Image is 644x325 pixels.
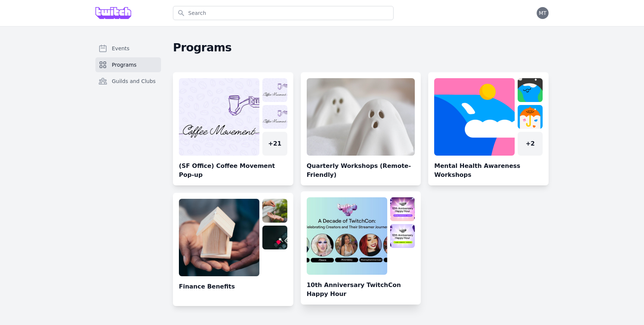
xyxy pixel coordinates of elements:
span: Guilds and Clubs [112,77,156,85]
a: Programs [95,57,161,72]
input: Search [173,6,394,20]
h2: Programs [173,41,549,54]
button: MT [537,7,549,19]
a: Guilds and Clubs [95,74,161,89]
span: MT [539,10,547,16]
nav: Sidebar [95,41,161,101]
a: Events [95,41,161,56]
span: Programs [112,61,136,68]
span: Events [112,45,129,52]
img: Grove [95,7,131,19]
